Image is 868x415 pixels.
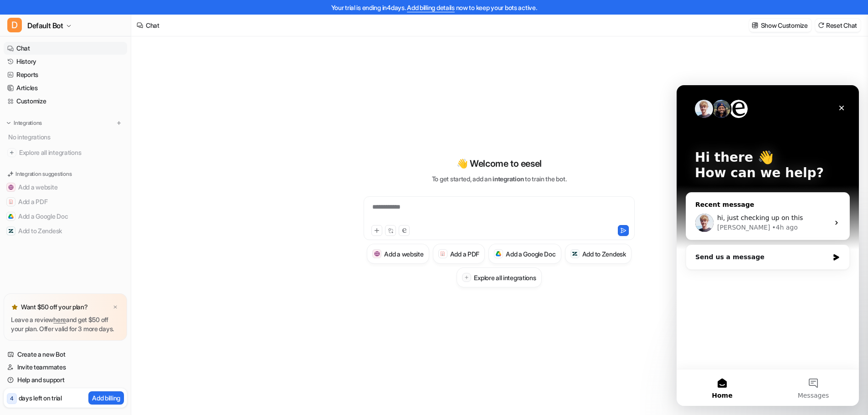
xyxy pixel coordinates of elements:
img: x [113,304,118,310]
button: Add a websiteAdd a website [4,180,127,195]
img: customize [752,22,758,29]
img: Add to Zendesk [572,251,578,257]
a: History [4,55,127,68]
img: reset [818,22,824,29]
a: here [53,316,66,323]
a: Chat [4,42,127,55]
p: To get started, add an to train the bot. [432,174,566,184]
img: menu_add.svg [116,120,122,126]
h3: Add a website [384,249,423,259]
button: Add to ZendeskAdd to Zendesk [565,244,632,264]
span: Explore all integrations [19,145,123,160]
p: Show Customize [761,20,808,30]
img: Add a Google Doc [8,214,14,219]
button: Add a PDFAdd a PDF [4,195,127,209]
a: Articles [4,82,127,94]
img: expand menu [5,120,12,126]
span: integration [493,175,524,183]
a: Invite teammates [4,361,127,374]
p: 4 [10,395,14,403]
div: No integrations [5,129,127,144]
button: Add a PDFAdd a PDF [433,244,485,264]
h3: Add a Google Doc [506,249,556,259]
h3: Add a PDF [450,249,479,259]
a: Explore all integrations [4,146,127,159]
div: Chat [146,20,159,30]
a: Help and support [4,374,127,386]
img: Add a Google Doc [496,251,502,256]
h3: Explore all integrations [474,273,536,282]
p: Leave a review and get $50 off your plan. Offer valid for 3 more days. [11,315,120,333]
img: star [11,303,18,311]
button: Explore all integrations [457,267,541,287]
img: Add a PDF [440,251,446,256]
p: 👋 Welcome to eesel [457,157,542,170]
button: Reset Chat [815,19,861,32]
img: Add to Zendesk [8,228,14,234]
button: Add billing [88,391,124,405]
p: Integration suggestions [15,170,72,178]
a: Create a new Bot [4,348,127,361]
p: Add billing [92,393,120,403]
iframe: Intercom live chat [677,85,859,406]
a: Customize [4,95,127,108]
button: Integrations [4,118,45,128]
button: Add to ZendeskAdd to Zendesk [4,224,127,238]
button: Add a Google DocAdd a Google Doc [4,209,127,224]
button: Show Customize [749,19,812,32]
img: Add a PDF [8,199,14,205]
button: Add a Google DocAdd a Google Doc [488,244,561,264]
a: Add billing details [407,4,455,11]
button: Add a websiteAdd a website [367,244,429,264]
h3: Add to Zendesk [582,249,626,259]
a: Reports [4,68,127,81]
img: explore all integrations [7,148,16,157]
img: Add a website [8,184,14,190]
span: Default Bot [27,19,63,32]
img: Add a website [374,251,380,257]
p: Want $50 off your plan? [21,302,88,312]
p: days left on trial [19,393,62,403]
span: D [7,18,22,32]
p: Integrations [14,119,42,127]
